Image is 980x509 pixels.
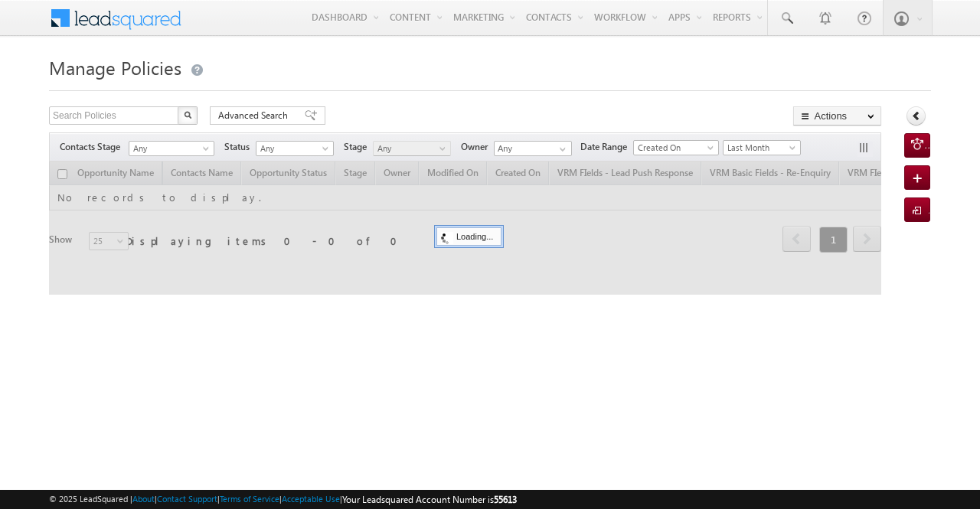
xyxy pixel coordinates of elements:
[494,141,572,156] input: Type to Search
[132,494,155,504] a: About
[634,141,714,155] span: Created On
[551,142,570,157] a: Show All Items
[344,140,373,154] span: Stage
[256,142,329,155] span: Any
[436,227,501,246] div: Loading...
[723,140,801,155] a: Last Month
[342,494,517,505] span: Your Leadsquared Account Number is
[129,142,209,155] span: Any
[157,494,217,504] a: Contact Support
[461,140,494,154] span: Owner
[49,55,181,80] span: Manage Policies
[256,141,334,156] a: Any
[184,111,191,119] img: Search
[220,494,279,504] a: Terms of Service
[373,141,451,156] a: Any
[633,140,719,155] a: Created On
[374,142,446,155] span: Any
[724,141,796,155] span: Last Month
[224,140,256,154] span: Status
[49,492,517,507] span: © 2025 LeadSquared | | | | |
[218,109,292,122] span: Advanced Search
[129,141,214,156] a: Any
[60,140,126,154] span: Contacts Stage
[494,494,517,505] span: 55613
[580,140,633,154] span: Date Range
[793,106,881,126] button: Actions
[282,494,340,504] a: Acceptable Use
